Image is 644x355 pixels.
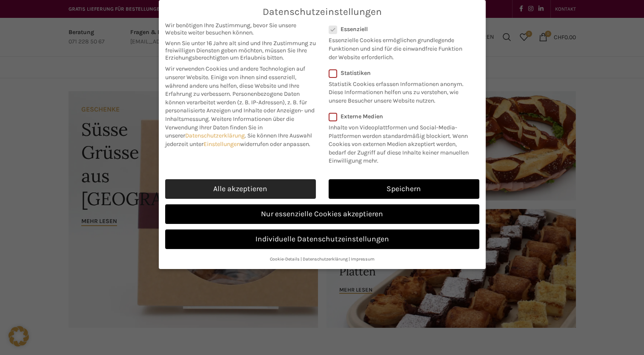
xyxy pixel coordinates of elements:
[329,26,468,33] label: Essenziell
[351,256,375,262] a: Impressum
[329,179,479,199] a: Speichern
[165,204,479,224] a: Nur essenzielle Cookies akzeptieren
[270,256,300,262] a: Cookie-Details
[303,256,348,262] a: Datenschutzerklärung
[165,65,305,97] span: Wir verwenden Cookies und andere Technologien auf unserer Website. Einige von ihnen sind essenzie...
[329,33,468,61] p: Essenzielle Cookies ermöglichen grundlegende Funktionen und sind für die einwandfreie Funktion de...
[203,140,240,148] a: Einstellungen
[263,6,382,17] span: Datenschutzeinstellungen
[165,40,316,61] span: Wenn Sie unter 16 Jahre alt sind und Ihre Zustimmung zu freiwilligen Diensten geben möchten, müss...
[165,229,479,249] a: Individuelle Datenschutzeinstellungen
[329,69,468,77] label: Statistiken
[329,113,474,120] label: Externe Medien
[329,120,474,165] p: Inhalte von Videoplattformen und Social-Media-Plattformen werden standardmäßig blockiert. Wenn Co...
[165,115,294,139] span: Weitere Informationen über die Verwendung Ihrer Daten finden Sie in unserer .
[185,132,245,139] a: Datenschutzerklärung
[165,132,312,148] span: Sie können Ihre Auswahl jederzeit unter widerrufen oder anpassen.
[165,179,316,199] a: Alle akzeptieren
[165,90,315,123] span: Personenbezogene Daten können verarbeitet werden (z. B. IP-Adressen), z. B. für personalisierte A...
[165,22,316,36] span: Wir benötigen Ihre Zustimmung, bevor Sie unsere Website weiter besuchen können.
[329,77,468,105] p: Statistik Cookies erfassen Informationen anonym. Diese Informationen helfen uns zu verstehen, wie...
